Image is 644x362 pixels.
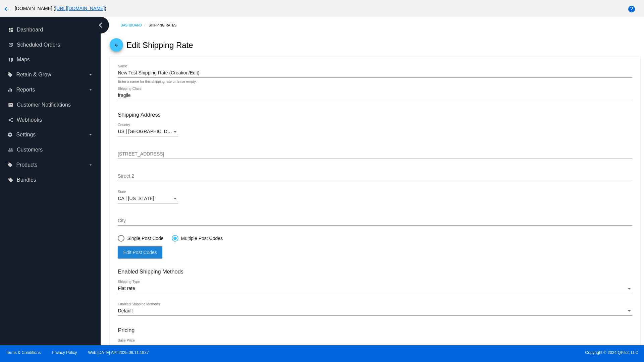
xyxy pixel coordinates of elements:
[328,350,638,355] span: Copyright © 2024 QPilot, LLC
[7,162,13,168] i: local_offer
[15,6,106,11] span: [DOMAIN_NAME] ( )
[8,40,93,50] a: update Scheduled Orders
[88,350,149,355] a: Web:[DATE] API:2025.08.11.1937
[88,162,93,168] i: arrow_drop_down
[118,129,178,134] mat-select: Country
[118,129,177,134] span: US | [GEOGRAPHIC_DATA]
[118,80,196,84] div: Enter a name for this shipping rate or leave empty.
[123,250,157,255] span: Edit Post Codes
[178,236,223,241] div: Multiple Post Codes
[8,27,13,33] i: dashboard
[55,6,105,11] a: [URL][DOMAIN_NAME]
[120,20,149,31] a: Dashboard
[8,42,13,48] i: update
[52,350,77,355] a: Privacy Policy
[8,117,13,123] i: share
[118,218,632,224] input: City
[149,20,182,31] a: Shipping Rates
[7,132,13,137] i: settings
[8,54,93,65] a: map Maps
[628,5,636,13] mat-icon: help
[118,345,632,350] input: Base Price
[118,268,632,275] h3: Enabled Shipping Methods
[95,20,106,31] i: chevron_left
[16,72,51,78] span: Retain & Grow
[8,175,93,185] a: local_offer Bundles
[17,57,30,63] span: Maps
[112,43,120,51] mat-icon: arrow_back
[8,102,13,108] i: email
[118,286,632,291] mat-select: Shipping Type
[8,147,13,153] i: people_outline
[8,144,93,155] a: people_outline Customers
[7,72,13,77] i: local_offer
[88,132,93,137] i: arrow_drop_down
[17,102,71,108] span: Customer Notifications
[6,350,41,355] a: Terms & Conditions
[118,196,178,201] mat-select: State
[118,93,632,98] input: Shipping Class
[17,177,36,183] span: Bundles
[8,57,13,62] i: map
[8,115,93,125] a: share Webhooks
[88,72,93,77] i: arrow_drop_down
[8,177,13,183] i: local_offer
[88,87,93,93] i: arrow_drop_down
[16,162,37,168] span: Products
[118,70,632,76] input: Name
[118,308,632,314] mat-select: Enabled Shipping Methods
[124,236,163,241] div: Single Post Code
[16,132,36,138] span: Settings
[17,42,60,48] span: Scheduled Orders
[118,196,154,201] span: CA | [US_STATE]
[16,87,35,93] span: Reports
[17,27,43,33] span: Dashboard
[118,112,632,118] h3: Shipping Address
[8,24,93,35] a: dashboard Dashboard
[118,308,132,313] span: Default
[118,286,135,291] span: Flat rate
[17,117,42,123] span: Webhooks
[118,327,632,334] h3: Pricing
[17,147,43,153] span: Customers
[126,41,193,50] h2: Edit Shipping Rate
[8,100,93,110] a: email Customer Notifications
[7,87,13,93] i: equalizer
[118,152,632,157] input: Street 1
[118,250,162,255] app-text-input-dialog: Post Codes List
[118,174,632,179] input: Street 2
[118,246,162,258] button: Edit Post Codes
[3,5,11,13] mat-icon: arrow_back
